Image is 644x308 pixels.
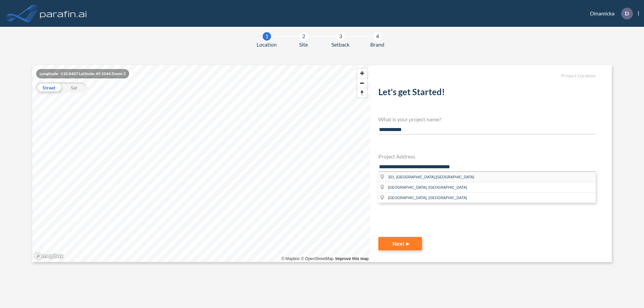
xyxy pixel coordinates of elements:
a: Improve this map [335,256,369,261]
div: Sat [61,82,87,93]
div: Dinamicka [580,8,639,19]
span: [GEOGRAPHIC_DATA], [GEOGRAPHIC_DATA] [388,185,467,189]
p: D [625,10,629,16]
div: 4 [373,32,382,41]
span: 321, [GEOGRAPHIC_DATA],[GEOGRAPHIC_DATA] [388,175,474,179]
span: Brand [370,41,384,49]
span: Reset bearing to north [357,88,367,98]
div: 2 [300,32,308,41]
a: Mapbox homepage [34,252,64,260]
h5: Project Location [378,73,596,79]
h4: What is your project name? [378,116,596,122]
h4: Project Address [378,153,596,160]
span: Zoom out [357,78,367,88]
a: OpenStreetMap [301,256,333,261]
h2: Let's get Started! [378,87,596,100]
div: 3 [336,32,345,41]
a: Mapbox [281,256,300,261]
span: Location [257,41,277,49]
span: [GEOGRAPHIC_DATA], [GEOGRAPHIC_DATA] [388,196,467,200]
div: Longitude: -110.8407 Latitude: 49.1044 Zoom: 2 [36,69,129,78]
span: Setback [331,41,350,49]
canvas: Map [32,65,370,262]
div: Street [36,82,61,93]
div: 1 [263,32,271,41]
button: Zoom in [357,68,367,78]
img: logo [39,7,88,20]
span: Site [299,41,308,49]
button: Next [378,237,422,250]
button: Reset bearing to north [357,88,367,98]
button: Zoom out [357,78,367,88]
